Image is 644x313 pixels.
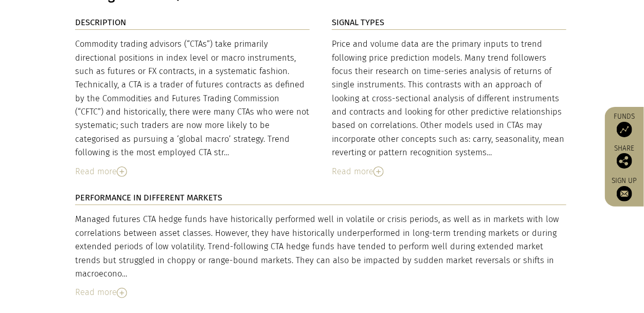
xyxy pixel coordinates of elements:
[75,38,310,160] div: Commodity trading advisors (“CTAs”) take primarily directional positions in index level or macro ...
[610,145,639,169] div: Share
[610,112,639,137] a: Funds
[75,286,566,299] div: Read more
[373,167,384,177] img: Read More
[332,17,384,27] strong: SIGNAL TYPES
[332,38,566,160] div: Price and volume data are the primary inputs to trend following price prediction models. Many tre...
[617,122,632,137] img: Access Funds
[617,153,632,169] img: Share this post
[75,165,310,178] div: Read more
[75,213,566,281] div: Managed futures CTA hedge funds have historically performed well in volatile or crisis periods, a...
[617,186,632,201] img: Sign up to our newsletter
[75,193,222,202] strong: PERFORMANCE IN DIFFERENT MARKETS
[332,165,566,178] div: Read more
[117,167,127,177] img: Read More
[75,17,126,27] strong: DESCRIPTION
[117,288,127,298] img: Read More
[610,176,639,201] a: Sign up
